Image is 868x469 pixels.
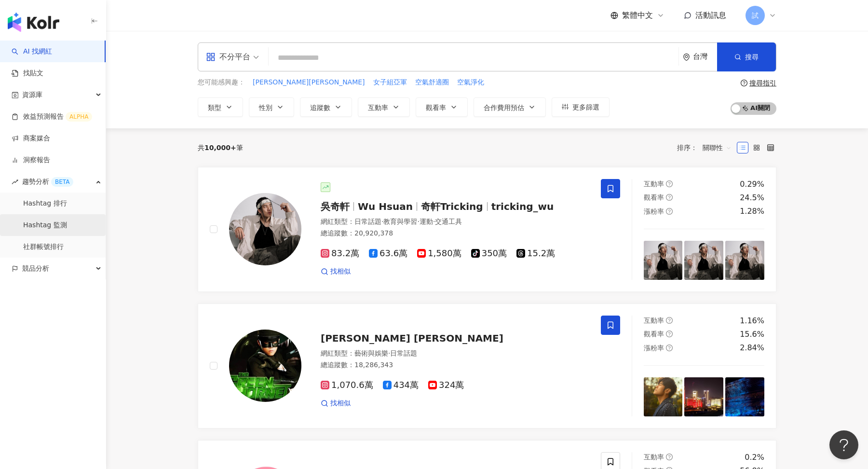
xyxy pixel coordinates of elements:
[644,377,683,416] img: post-image
[204,144,236,152] span: 10,000+
[12,155,50,165] a: 洞察報告
[516,248,555,259] span: 15.2萬
[471,248,507,259] span: 350萬
[415,77,449,88] button: 空氣舒適圈
[321,332,503,344] span: [PERSON_NAME] [PERSON_NAME]
[206,49,250,65] div: 不分平台
[208,104,221,111] span: 類型
[666,194,673,201] span: question-circle
[703,140,732,155] span: 關聯性
[330,399,351,408] span: 找相似
[12,179,18,185] span: rise
[552,97,610,117] button: 更多篩選
[457,78,484,87] span: 空氣淨化
[369,248,407,259] span: 63.6萬
[310,104,330,111] span: 追蹤數
[417,248,461,259] span: 1,580萬
[388,349,390,357] span: ·
[330,267,351,276] span: 找相似
[321,229,589,238] div: 總追蹤數 ： 20,920,378
[433,218,435,225] span: ·
[644,193,664,201] span: 觀看率
[321,201,350,212] span: 吳奇軒
[259,104,272,111] span: 性別
[23,242,64,252] a: 社群帳號排行
[740,193,764,203] div: 24.5%
[321,217,589,227] div: 網紅類型 ：
[198,167,776,292] a: KOL Avatar吳奇軒Wu Hsuan奇軒Trickingtricking_wu網紅類型：日常話題·教育與學習·運動·交通工具總追蹤數：20,920,37883.2萬63.6萬1,580萬3...
[8,13,59,32] img: logo
[23,199,67,208] a: Hashtag 排行
[12,134,50,143] a: 商案媒合
[51,177,73,187] div: BETA
[373,78,407,87] span: 女子組亞軍
[420,218,433,225] span: 運動
[390,349,417,357] span: 日常話題
[622,10,653,21] span: 繁體中文
[383,380,419,390] span: 434萬
[572,103,599,111] span: 更多篩選
[484,104,524,111] span: 合作費用預估
[249,97,294,117] button: 性別
[23,221,67,230] a: Hashtag 監測
[321,399,351,408] a: 找相似
[644,330,664,338] span: 觀看率
[229,193,301,265] img: KOL Avatar
[198,144,243,152] div: 共 筆
[421,201,483,212] span: 奇軒Tricking
[253,78,365,87] span: [PERSON_NAME][PERSON_NAME]
[644,453,664,461] span: 互動率
[416,97,468,117] button: 觀看率
[229,330,301,402] img: KOL Avatar
[717,42,776,71] button: 搜尋
[740,316,764,326] div: 1.16%
[666,331,673,337] span: question-circle
[22,84,42,106] span: 資源庫
[666,454,673,460] span: question-circle
[321,349,589,359] div: 網紅類型 ：
[457,77,485,88] button: 空氣淨化
[474,97,546,117] button: 合作費用預估
[745,452,764,463] div: 0.2%
[383,218,417,225] span: 教育與學習
[644,207,664,215] span: 漲粉率
[358,201,413,212] span: Wu Hsuan
[22,258,49,279] span: 競品分析
[749,79,776,87] div: 搜尋指引
[741,80,747,86] span: question-circle
[415,78,449,87] span: 空氣舒適圈
[683,54,690,61] span: environment
[666,317,673,324] span: question-circle
[740,329,764,340] div: 15.6%
[321,267,351,276] a: 找相似
[725,377,764,416] img: post-image
[373,77,407,88] button: 女子組亞軍
[368,104,388,111] span: 互動率
[428,380,464,390] span: 324萬
[358,97,410,117] button: 互動率
[644,241,683,280] img: post-image
[381,218,383,225] span: ·
[321,248,359,259] span: 83.2萬
[321,380,373,390] span: 1,070.6萬
[666,345,673,351] span: question-circle
[12,69,43,78] a: 找貼文
[12,47,52,56] a: searchAI 找網紅
[198,97,243,117] button: 類型
[829,430,858,459] iframe: Help Scout Beacon - Open
[644,317,664,324] span: 互動率
[684,241,723,280] img: post-image
[740,179,764,190] div: 0.29%
[198,303,776,428] a: KOL Avatar[PERSON_NAME] [PERSON_NAME]網紅類型：藝術與娛樂·日常話題總追蹤數：18,286,3431,070.6萬434萬324萬找相似互動率question...
[740,206,764,217] div: 1.28%
[354,218,381,225] span: 日常話題
[644,180,664,188] span: 互動率
[752,10,759,21] span: 試
[435,218,462,225] span: 交通工具
[740,343,764,353] div: 2.84%
[22,171,73,193] span: 趨勢分析
[300,97,352,117] button: 追蹤數
[666,180,673,187] span: question-circle
[666,208,673,215] span: question-circle
[745,53,759,61] span: 搜尋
